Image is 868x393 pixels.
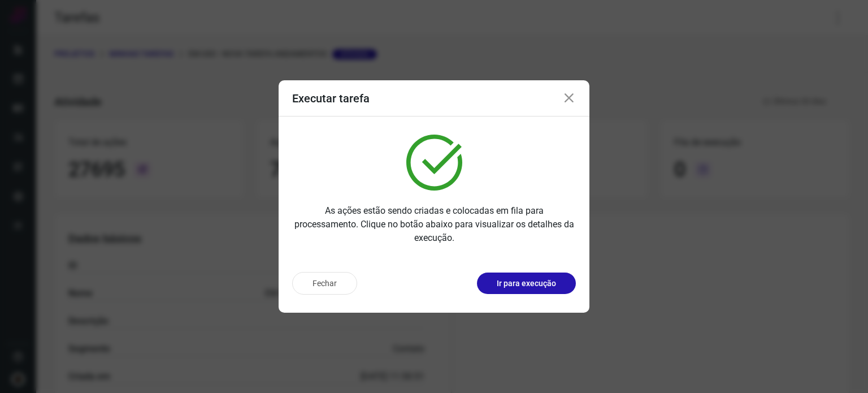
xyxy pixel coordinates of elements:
p: As ações estão sendo criadas e colocadas em fila para processamento. Clique no botão abaixo para ... [292,204,576,245]
button: Ir para execução [477,273,576,294]
img: verified.svg [406,135,462,191]
button: Fechar [292,272,357,295]
p: Ir para execução [497,278,556,290]
h3: Executar tarefa [292,92,370,105]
